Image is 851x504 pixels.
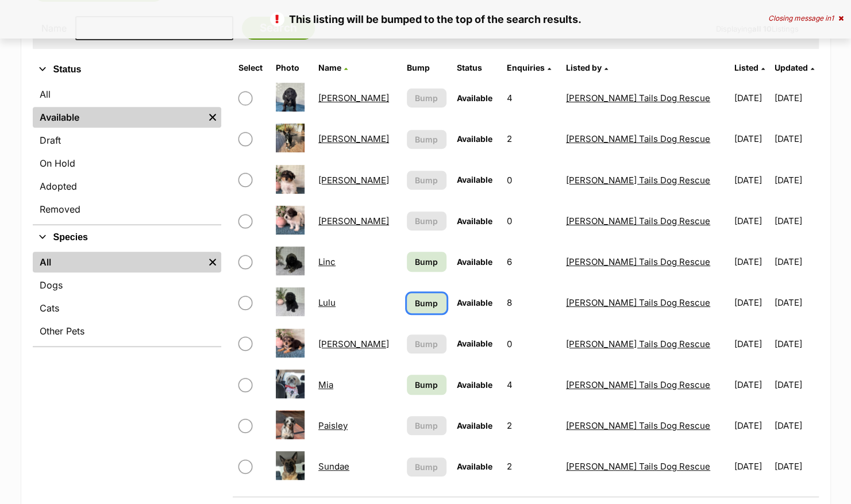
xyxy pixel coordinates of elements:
a: Remove filter [204,252,221,272]
a: Enquiries [507,63,551,72]
span: Bump [415,92,438,104]
a: [PERSON_NAME] Tails Dog Rescue [566,338,710,349]
span: Available [457,461,492,471]
span: Bump [415,215,438,227]
span: Bump [415,174,438,186]
td: [DATE] [730,242,773,282]
span: Available [457,338,492,348]
td: [DATE] [730,78,773,118]
button: Bump [407,334,446,353]
td: [DATE] [730,406,773,445]
a: [PERSON_NAME] Tails Dog Rescue [566,256,710,267]
td: [DATE] [730,324,773,364]
a: [PERSON_NAME] Tails Dog Rescue [566,379,710,390]
a: All [33,84,221,105]
span: Bump [415,461,438,473]
td: 0 [502,160,560,200]
span: Available [457,175,492,184]
a: On Hold [33,153,221,174]
a: Available [33,107,204,128]
a: Listed by [566,63,608,72]
a: Removed [33,199,221,220]
td: [DATE] [774,283,817,322]
a: Sundae [318,461,349,472]
a: [PERSON_NAME] Tails Dog Rescue [566,175,710,186]
button: Species [33,230,221,245]
span: Bump [415,379,438,391]
a: [PERSON_NAME] [318,175,389,186]
span: Listed [734,63,758,72]
td: [DATE] [730,160,773,200]
td: 4 [502,365,560,405]
span: Bump [415,297,438,309]
a: [PERSON_NAME] Tails Dog Rescue [566,133,710,144]
td: [DATE] [774,242,817,282]
a: [PERSON_NAME] Tails Dog Rescue [566,461,710,472]
a: [PERSON_NAME] Tails Dog Rescue [566,93,710,103]
th: Bump [402,59,451,77]
a: [PERSON_NAME] Tails Dog Rescue [566,297,710,308]
th: Select [234,59,270,77]
td: 2 [502,119,560,159]
a: Bump [407,375,446,395]
a: Bump [407,252,446,272]
td: 0 [502,324,560,364]
a: Mia [318,379,333,390]
td: [DATE] [730,119,773,159]
th: Photo [271,59,313,77]
span: Bump [415,420,438,432]
td: 2 [502,447,560,486]
button: Bump [407,171,446,190]
td: [DATE] [774,160,817,200]
span: Available [457,216,492,226]
td: [DATE] [730,283,773,322]
a: Dogs [33,275,221,295]
td: [DATE] [774,78,817,118]
a: [PERSON_NAME] [318,133,389,144]
span: Bump [415,256,438,268]
td: [DATE] [774,365,817,405]
button: Bump [407,457,446,476]
a: All [33,252,204,272]
a: [PERSON_NAME] [318,93,389,103]
a: [PERSON_NAME] Tails Dog Rescue [566,216,710,226]
td: 6 [502,242,560,282]
td: 0 [502,201,560,241]
a: Paisley [318,420,348,431]
div: Species [33,249,221,346]
a: Other Pets [33,321,221,341]
td: 4 [502,78,560,118]
span: Available [457,421,492,430]
a: [PERSON_NAME] [318,216,389,226]
td: [DATE] [730,365,773,405]
button: Bump [407,416,446,435]
td: [DATE] [774,406,817,445]
a: Listed [734,63,765,72]
button: Bump [407,89,446,107]
a: Updated [774,63,814,72]
a: Draft [33,130,221,151]
span: Name [318,63,341,72]
td: [DATE] [730,447,773,486]
td: [DATE] [774,447,817,486]
a: [PERSON_NAME] [318,338,389,349]
a: [PERSON_NAME] Tails Dog Rescue [566,420,710,431]
td: [DATE] [730,201,773,241]
button: Bump [407,211,446,230]
a: Linc [318,256,336,267]
div: Status [33,82,221,224]
span: 1 [831,14,834,22]
span: Bump [415,338,438,350]
a: Remove filter [204,107,221,128]
a: Cats [33,298,221,318]
span: Available [457,134,492,144]
a: Name [318,63,348,72]
div: Closing message in [768,14,844,22]
p: This listing will be bumped to the top of the search results. [11,11,840,27]
span: Listed by [566,63,602,72]
span: Bump [415,133,438,145]
span: Available [457,257,492,267]
td: [DATE] [774,119,817,159]
td: [DATE] [774,324,817,364]
span: Available [457,380,492,390]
